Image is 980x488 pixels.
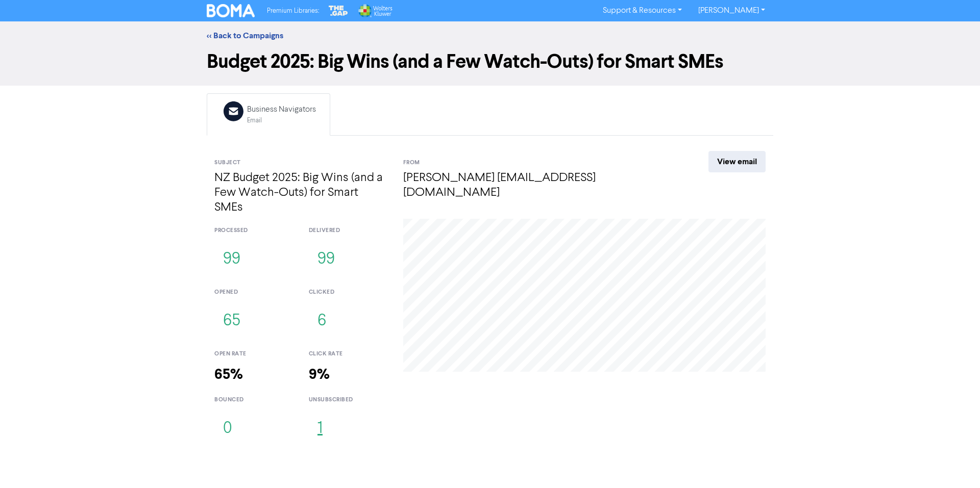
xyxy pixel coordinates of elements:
[214,304,249,338] button: 65
[207,50,773,73] h1: Budget 2025: Big Wins (and a Few Watch-Outs) for Smart SMEs
[708,151,766,172] a: View email
[214,288,293,297] div: opened
[309,412,331,446] button: 1
[214,243,249,276] button: 99
[309,350,388,358] div: click rate
[207,31,283,41] a: << Back to Campaigns
[403,159,671,167] div: From
[690,3,773,19] a: [PERSON_NAME]
[214,412,241,446] button: 0
[267,8,319,14] span: Premium Libraries:
[214,396,293,404] div: bounced
[403,171,671,200] h4: [PERSON_NAME] [EMAIL_ADDRESS][DOMAIN_NAME]
[309,304,335,338] button: 6
[309,396,388,404] div: unsubscribed
[327,4,350,17] img: The Gap
[929,439,980,488] iframe: Chat Widget
[357,4,392,17] img: Wolters Kluwer
[207,4,255,17] img: BOMA Logo
[247,104,316,116] div: Business Navigators
[309,243,344,276] button: 99
[214,226,293,235] div: processed
[309,366,330,383] strong: 9%
[309,288,388,297] div: clicked
[214,350,293,358] div: open rate
[595,3,690,19] a: Support & Resources
[214,366,243,383] strong: 65%
[214,159,388,167] div: Subject
[309,226,388,235] div: delivered
[214,171,388,215] h4: NZ Budget 2025: Big Wins (and a Few Watch-Outs) for Smart SMEs
[247,116,316,125] div: Email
